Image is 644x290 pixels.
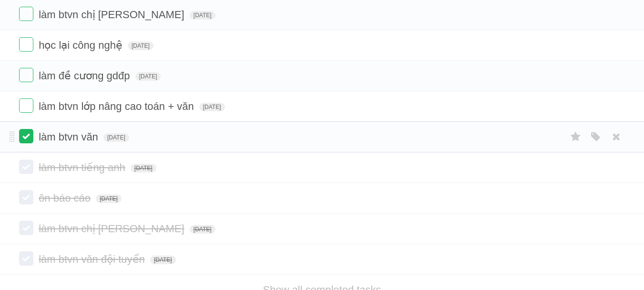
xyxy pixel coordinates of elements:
[103,133,129,142] span: [DATE]
[150,256,176,264] span: [DATE]
[131,164,156,172] span: [DATE]
[19,37,33,52] label: Done
[39,131,101,143] span: làm btvn văn
[39,100,196,112] span: làm btvn lớp nâng cao toán + văn
[39,192,93,204] span: ôn báo cáo
[19,221,33,235] label: Done
[19,7,33,21] label: Done
[199,103,225,111] span: [DATE]
[19,190,33,204] label: Done
[135,72,161,81] span: [DATE]
[39,39,125,51] span: học lại công nghệ
[19,68,33,82] label: Done
[19,160,33,174] label: Done
[39,70,132,82] span: làm đề cương gdđp
[19,98,33,113] label: Done
[39,161,128,173] span: làm btvn tiếng anh
[128,42,153,50] span: [DATE]
[39,223,187,235] span: làm btvn chị [PERSON_NAME]
[39,9,187,21] span: làm btvn chị [PERSON_NAME]
[567,129,585,145] label: Star task
[190,225,215,234] span: [DATE]
[190,11,215,20] span: [DATE]
[39,253,147,265] span: làm btvn văn đội tuyển
[19,129,33,143] label: Done
[96,194,122,203] span: [DATE]
[19,251,33,266] label: Done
